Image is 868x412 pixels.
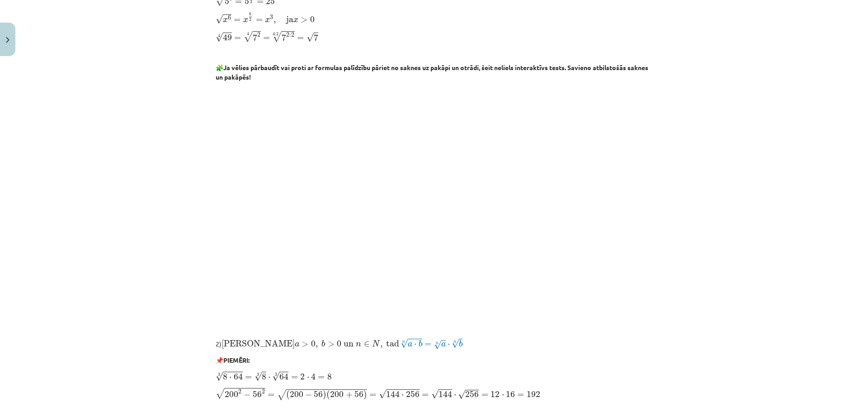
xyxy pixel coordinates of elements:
[369,393,376,397] span: =
[439,391,452,398] span: 144
[268,393,274,397] span: =
[268,377,270,379] span: ⋅
[458,390,465,399] span: √
[235,0,242,4] span: =
[279,373,288,380] span: 64
[234,37,241,40] span: =
[6,37,9,43] img: icon-close-lesson-0947bae3869378f0d4975bcd49f059093ad1ed9edebbc8119c70593378902aed.svg
[244,392,250,398] span: −
[256,19,263,22] span: =
[216,14,223,24] span: √
[459,340,462,347] span: b
[223,18,228,23] span: x
[223,356,250,364] b: PIEMĒRI:
[344,342,354,347] span: un
[243,18,248,23] span: x
[216,337,652,350] p: 2)
[401,339,408,348] span: √
[286,16,293,24] span: ja
[216,33,223,42] span: √
[441,342,446,347] span: a
[263,37,270,40] span: =
[419,340,422,347] span: b
[311,373,316,380] span: 4
[401,394,404,397] span: ⋅
[465,391,479,398] span: 256
[363,390,367,400] span: )
[270,15,273,19] span: 3
[244,31,253,42] span: √
[305,392,312,398] span: −
[253,391,262,398] span: 56
[422,393,429,397] span: =
[502,394,504,397] span: ⋅
[216,63,652,82] p: 🧩
[364,341,370,347] span: ∈
[379,389,386,399] span: √
[527,391,540,398] span: 192
[295,342,299,347] span: a
[216,388,225,399] span: √
[234,19,241,22] span: =
[356,342,361,347] span: n
[245,376,252,379] span: =
[291,376,298,379] span: =
[300,374,305,380] span: 2
[223,34,232,41] span: 49
[286,33,289,37] span: 2
[311,341,316,347] span: 0
[327,374,332,380] span: 8
[255,372,262,381] span: √
[307,33,314,42] span: √
[262,389,265,394] span: 2
[425,343,431,346] span: =
[228,15,231,20] span: 6
[282,34,286,41] span: 7
[491,391,500,398] span: 12
[414,344,416,346] span: ⋅
[380,344,382,348] span: ,
[225,391,238,398] span: 200
[222,340,295,347] span: [PERSON_NAME]
[216,355,652,365] p: 📌
[323,390,326,400] span: )
[257,33,260,37] span: 2
[289,34,291,37] span: :
[326,390,330,400] span: (
[321,340,325,347] span: b
[257,0,264,4] span: =
[290,391,303,398] span: 200
[301,17,307,23] span: >
[330,391,344,398] span: 200
[310,16,315,23] span: 0
[286,390,290,400] span: (
[408,342,412,347] span: a
[302,341,308,347] span: >
[481,393,488,397] span: =
[314,391,323,398] span: 56
[314,34,318,41] span: 7
[277,389,286,400] span: √
[318,376,325,379] span: =
[354,391,363,398] span: 56
[216,63,648,81] b: Ja vēlies pārbaudīt vai proti ar formulas palīdzību pāriet no saknes uz pakāpi un otrādi, šeit ne...
[293,18,298,23] span: x
[229,377,231,379] span: ⋅
[434,340,441,350] span: √
[291,33,294,37] span: 2
[307,377,309,379] span: ⋅
[346,392,353,398] span: +
[506,391,515,398] span: 16
[452,339,459,348] span: √
[406,391,420,398] span: 256
[386,391,400,398] span: 144
[386,340,399,347] span: tad
[249,12,251,15] span: 6
[253,34,257,41] span: 7
[297,37,304,40] span: =
[274,19,276,24] span: ,
[249,18,251,21] span: 2
[316,344,318,348] span: ,
[265,18,270,23] span: x
[223,374,227,380] span: 8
